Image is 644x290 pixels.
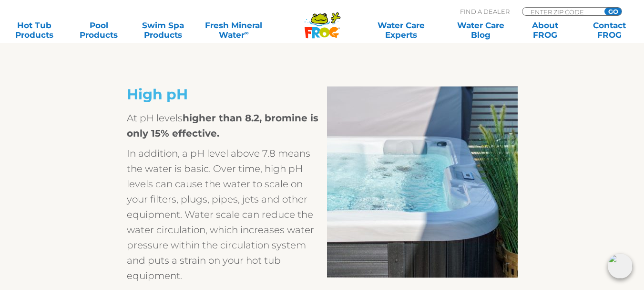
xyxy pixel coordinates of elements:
a: ContactFROG [584,21,634,40]
input: GO [604,8,622,15]
p: In addition, a pH level above 7.8 means the water is basic. Over time, high pH levels can cause t... [127,146,322,283]
a: AboutFROG [520,21,570,40]
a: Hot TubProducts [10,21,60,40]
a: PoolProducts [74,21,124,40]
sup: ∞ [245,29,249,36]
a: Fresh MineralWater∞ [203,21,265,40]
input: Zip Code Form [530,8,594,16]
a: Water CareBlog [456,21,506,40]
a: Water CareExperts [360,21,441,40]
img: openIcon [608,254,633,279]
p: At pH levels [127,110,322,141]
img: Outdoor Hot Tub [327,86,518,278]
a: Swim SpaProducts [138,21,188,40]
strong: High pH [127,86,188,103]
p: Find A Dealer [460,7,510,16]
strong: higher than 8.2, bromine is only 15% effective. [127,112,318,139]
